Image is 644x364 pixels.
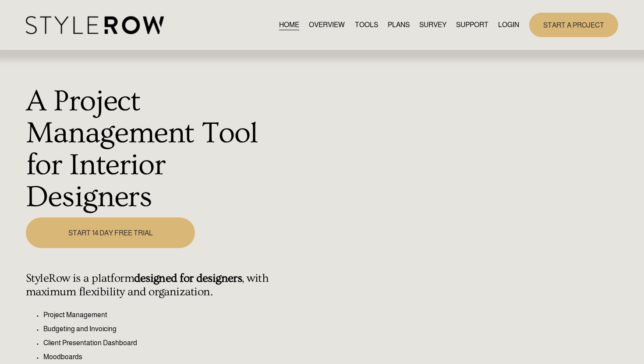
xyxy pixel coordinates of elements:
a: LOGIN [498,19,519,31]
a: TOOLS [355,19,378,31]
a: SURVEY [419,19,446,31]
h1: A Project Management Tool for Interior Designers [26,85,270,213]
p: Project Management [43,310,270,320]
span: SUPPORT [456,20,488,30]
a: PLANS [388,19,410,31]
img: StyleRow [26,16,164,34]
strong: designed for designers [134,272,242,285]
a: START 14 DAY FREE TRIAL [26,217,195,248]
a: folder dropdown [456,19,488,31]
h4: StyleRow is a platform , with maximum flexibility and organization. [26,272,270,299]
a: START A PROJECT [529,13,618,37]
p: Moodboards [43,352,270,362]
p: Client Presentation Dashboard [43,338,270,348]
a: HOME [279,19,299,31]
a: OVERVIEW [309,19,345,31]
p: Budgeting and Invoicing [43,324,270,334]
